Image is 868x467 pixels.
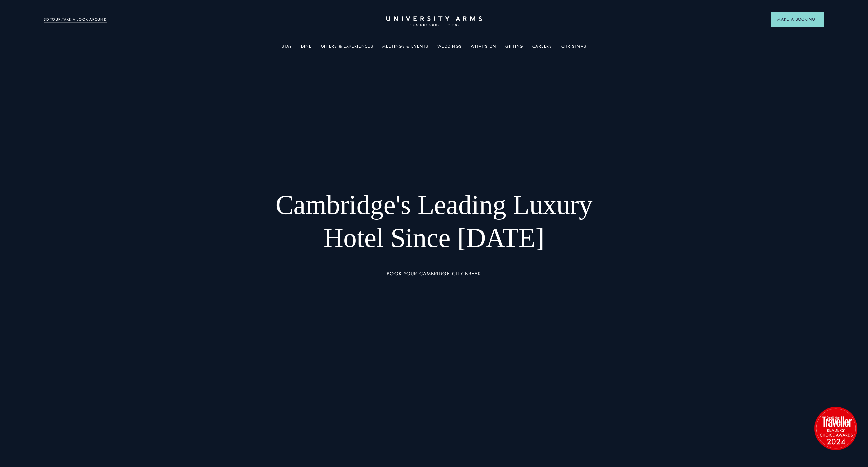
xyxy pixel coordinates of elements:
a: 3D TOUR:TAKE A LOOK AROUND [44,17,107,23]
a: Stay [282,44,292,53]
button: Make a BookingArrow icon [771,12,824,27]
img: image-2524eff8f0c5d55edbf694693304c4387916dea5-1501x1501-png [811,403,860,453]
h1: Cambridge's Leading Luxury Hotel Since [DATE] [258,189,610,254]
a: Christmas [561,44,586,53]
a: Dine [301,44,312,53]
span: Make a Booking [777,16,818,22]
a: Gifting [505,44,523,53]
a: Weddings [437,44,462,53]
a: Meetings & Events [382,44,428,53]
a: BOOK YOUR CAMBRIDGE CITY BREAK [387,271,481,278]
a: Offers & Experiences [321,44,373,53]
a: Careers [532,44,552,53]
a: Home [386,16,482,27]
a: What's On [471,44,496,53]
img: Arrow icon [815,18,818,21]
